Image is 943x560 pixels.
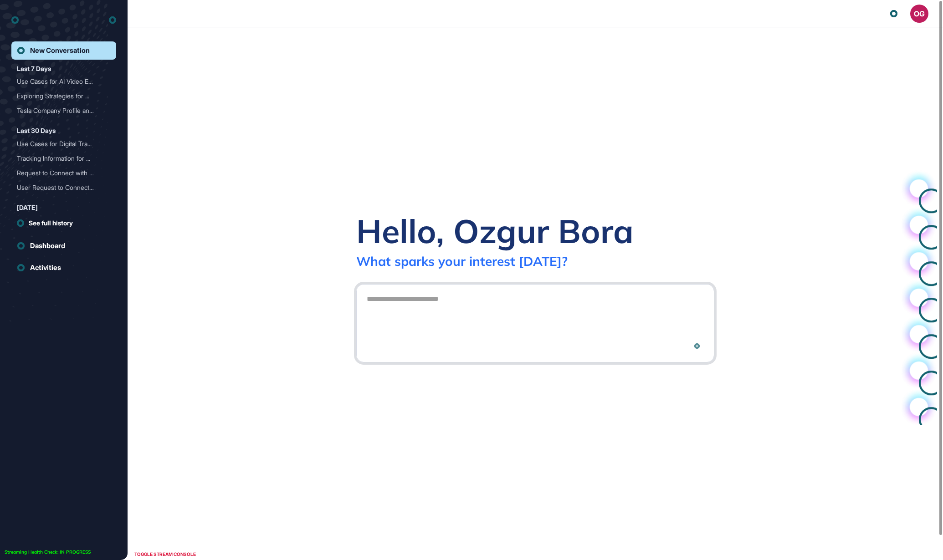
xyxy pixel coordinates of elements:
div: Exploring Strategies for Autonomous Driving in Self-Driving Cars [17,89,111,103]
div: Dashboard [30,242,65,250]
div: TOGGLE STREAM CONSOLE [132,549,198,560]
div: Request to Connect with Reese [17,166,111,180]
div: Request to Connect with R... [17,166,103,180]
div: Tracking Information for ... [17,151,103,166]
div: entrapeer-logo [11,13,19,27]
div: Exploring Strategies for ... [17,89,103,103]
div: Hello, Ozgur Bora [356,210,634,251]
div: Activities [30,264,61,272]
div: Use Cases for Digital Tra... [17,137,103,151]
div: What sparks your interest [DATE]? [356,253,568,269]
div: Tracking Information for OpenAI [17,151,111,166]
a: Dashboard [11,237,116,255]
button: OG [910,5,928,23]
div: [DATE] [17,202,38,213]
div: Tesla Company Profile and In-Depth Analysis [17,103,111,118]
div: User Request to Connect with Reese [17,180,111,195]
div: Last 30 Days [17,125,56,136]
div: User Request to Connect w... [17,180,103,195]
div: Use Cases for Digital Transformation [17,137,111,151]
span: See full history [29,218,73,228]
a: Activities [11,259,116,277]
div: Last 7 Days [17,63,51,74]
div: Use Cases for AI Video Ed... [17,74,103,89]
div: Tesla Company Profile and... [17,103,103,118]
div: Use Cases for AI Video Editor Tools [17,74,111,89]
a: New Conversation [11,41,116,60]
a: See full history [17,218,116,228]
div: New Conversation [30,46,90,55]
